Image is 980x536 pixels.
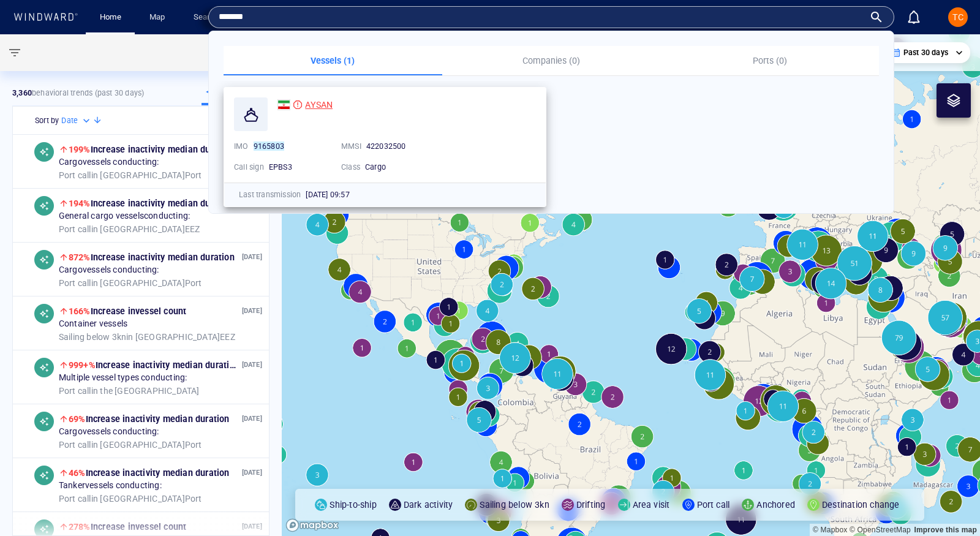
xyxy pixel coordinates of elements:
[813,526,847,534] a: Mapbox
[330,497,376,512] p: Ship-to-ship
[189,7,248,28] a: Search engine
[404,497,453,512] p: Dark activity
[69,414,86,424] span: 69%
[140,7,179,28] button: Map
[69,145,235,154] span: Increase in activity median duration
[59,426,159,437] span: Cargo vessels conducting:
[668,53,872,68] p: Ports (0)
[293,100,303,109] div: High risk due to smuggling related indicators
[242,305,262,317] p: [DATE]
[95,7,126,28] a: Home
[59,277,202,289] span: in [GEOGRAPHIC_DATA] Port
[891,47,963,58] div: Past 30 days
[91,7,130,28] button: Home
[366,142,406,151] span: 422032500
[480,497,549,512] p: Sailing below 3kn
[145,7,174,28] a: Map
[59,439,91,449] span: Port call
[914,526,977,534] a: Map feedback
[234,141,249,152] p: IMO
[69,306,186,316] span: Increase in vessel count
[269,162,292,172] span: EPBS3
[69,468,230,478] span: Increase in activity median duration
[277,97,333,112] a: AYSAN
[69,468,86,478] span: 46%
[59,331,235,342] span: in [GEOGRAPHIC_DATA] EEZ
[242,413,262,425] p: [DATE]
[59,319,127,330] span: Container vessels
[69,360,239,370] span: Increase in activity median duration
[69,252,91,262] span: 872%
[239,189,301,200] p: Last transmission
[946,5,970,29] button: TC
[12,88,144,99] p: behavioral trends (Past 30 days)
[69,145,91,154] span: 199%
[822,497,900,512] p: Destination change
[69,198,235,208] span: Increase in activity median duration
[59,211,190,222] span: General cargo vessels conducting:
[59,265,159,276] span: Cargo vessels conducting:
[35,115,59,127] h6: Sort by
[254,142,284,151] mark: 9165803
[59,224,200,235] span: in [GEOGRAPHIC_DATA] EEZ
[59,170,91,179] span: Port call
[59,224,91,233] span: Port call
[907,10,921,25] div: Notification center
[59,439,202,450] span: in [GEOGRAPHIC_DATA] Port
[365,162,439,173] div: Cargo
[234,162,264,173] p: Call sign
[903,47,948,58] p: Past 30 days
[59,277,91,287] span: Port call
[59,170,202,181] span: in [GEOGRAPHIC_DATA] Port
[59,331,126,341] span: Sailing below 3kn
[242,467,262,478] p: [DATE]
[59,493,91,503] span: Port call
[850,526,911,534] a: OpenStreetMap
[285,518,339,532] a: Mapbox logo
[69,360,96,370] span: 999+%
[633,497,670,512] p: Area visit
[306,190,349,199] span: [DATE] 09:57
[450,53,654,68] p: Companies (0)
[305,97,333,112] span: AYSAN
[697,497,730,512] p: Port call
[576,497,606,512] p: Drifting
[242,359,262,371] p: [DATE]
[952,12,963,22] span: TC
[242,251,262,263] p: [DATE]
[928,481,971,527] iframe: Chat
[69,198,91,208] span: 194%
[69,414,230,424] span: Increase in activity median duration
[59,493,202,504] span: in [GEOGRAPHIC_DATA] Port
[59,372,187,383] span: Multiple vessel types conducting:
[341,162,360,173] p: Class
[59,385,91,395] span: Port call
[59,385,200,396] span: in the [GEOGRAPHIC_DATA]
[341,141,361,152] p: MMSI
[59,480,162,491] span: Tanker vessels conducting:
[231,53,435,68] p: Vessels (1)
[61,115,78,127] h6: Date
[12,88,32,97] strong: 3,360
[756,497,795,512] p: Anchored
[305,100,333,110] span: AYSAN
[59,157,159,168] span: Cargo vessels conducting:
[69,306,91,316] span: 166%
[61,115,92,127] div: Date
[69,252,235,262] span: Increase in activity median duration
